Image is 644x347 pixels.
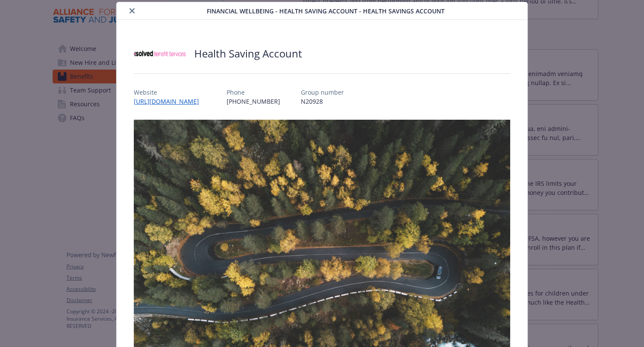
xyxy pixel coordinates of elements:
p: Phone [227,88,280,97]
p: Group number [301,88,344,97]
p: N20928 [301,97,344,106]
span: Financial Wellbeing - Health Saving Account - Health Savings Account [207,6,445,16]
img: iSolved Benefit Services [134,41,186,67]
a: [URL][DOMAIN_NAME] [134,97,206,105]
button: close [127,6,137,16]
p: [PHONE_NUMBER] [227,97,280,106]
p: Website [134,88,206,97]
h2: Health Saving Account [194,46,302,61]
